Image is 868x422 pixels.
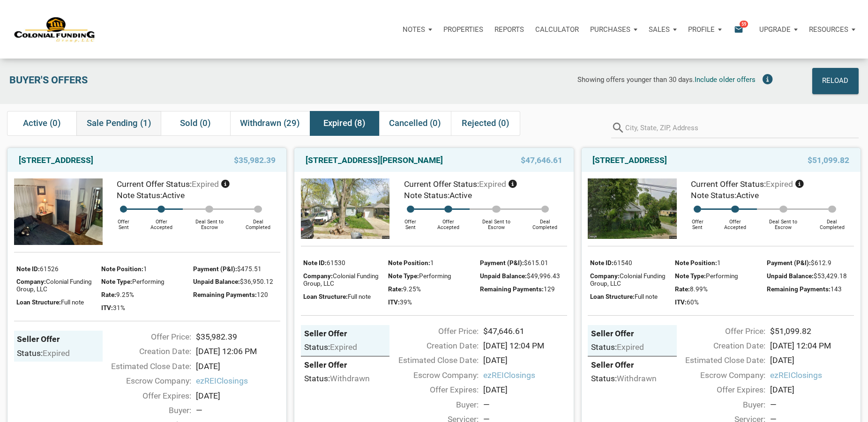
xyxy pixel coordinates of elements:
[404,179,479,189] span: Current Offer Status:
[672,384,765,396] div: Offer Expires:
[327,259,345,267] span: 61530
[810,213,854,231] div: Deal Completed
[811,259,831,267] span: $612.9
[831,285,842,293] span: 143
[643,15,682,44] a: Sales
[98,404,191,416] div: Buyer:
[675,298,687,306] span: ITV:
[101,291,116,298] span: Rate:
[727,15,754,44] button: email59
[14,178,103,245] img: 575562
[695,75,756,84] span: Include older offers
[706,272,738,280] span: Performing
[397,15,438,44] a: Notes
[330,342,357,352] span: expired
[116,291,134,298] span: 9.25%
[234,155,276,166] span: $35,982.39
[193,265,237,273] span: Payment (P&I):
[101,304,113,311] span: ITV:
[117,179,192,189] span: Current Offer Status:
[767,272,814,280] span: Unpaid Balance:
[98,390,191,402] div: Offer Expires:
[98,375,191,387] div: Escrow Company:
[191,390,284,402] div: [DATE]
[323,118,366,129] span: Expired (8)
[183,213,236,231] div: Deal Sent to Escrow
[767,285,831,293] span: Remaining Payments:
[303,259,327,267] span: Note ID:
[191,331,284,343] div: $35,982.39
[196,404,280,416] div: —
[675,285,690,293] span: Rate:
[438,15,489,44] a: Properties
[688,25,715,34] p: Profile
[14,16,96,43] img: NoteUnlimited
[193,291,257,298] span: Remaining Payments:
[257,291,268,298] span: 120
[98,331,191,343] div: Offer Price:
[98,345,191,357] div: Creation Date:
[330,374,370,383] span: withdrawn
[754,15,803,44] button: Upgrade
[489,15,530,44] button: Reports
[385,369,478,381] div: Escrow Company:
[132,278,165,285] span: Performing
[427,213,470,231] div: Offer Accepted
[592,155,667,166] a: [STREET_ADDRESS]
[483,369,567,381] span: ezREIClosings
[590,272,620,280] span: Company:
[388,272,419,280] span: Note Type:
[304,360,387,370] div: Seller Offer
[524,259,548,267] span: $615.01
[625,117,859,138] input: City, State, ZIP, Address
[98,360,191,372] div: Estimated Close Date:
[649,25,670,34] p: Sales
[687,298,699,306] span: 60%
[584,15,643,44] button: Purchases
[443,25,483,34] p: Properties
[385,384,478,396] div: Offer Expires:
[301,178,389,239] img: 575873
[117,191,162,200] span: Note Status:
[591,328,673,339] div: Seller Offer
[544,285,555,293] span: 129
[101,278,132,285] span: Note Type:
[451,111,520,136] div: Rejected (0)
[672,354,765,366] div: Estimated Close Date:
[419,272,451,280] span: Performing
[87,118,151,129] span: Sale Pending (1)
[765,354,859,366] div: [DATE]
[590,259,614,267] span: Note ID:
[535,25,579,34] p: Calculator
[590,25,630,34] p: Purchases
[403,285,421,293] span: 9.25%
[191,360,284,372] div: [DATE]
[17,334,99,345] div: Seller Offer
[161,111,230,136] div: Sold (0)
[672,325,765,337] div: Offer Price:
[193,278,240,285] span: Unpaid Balance:
[803,15,861,44] button: Resources
[494,25,524,34] p: Reports
[40,265,59,273] span: 61526
[479,340,572,352] div: [DATE] 12:04 PM
[389,118,441,129] span: Cancelled (0)
[240,278,273,285] span: $36,950.12
[733,24,744,35] i: email
[479,384,572,396] div: [DATE]
[530,15,584,44] a: Calculator
[310,111,379,136] div: Expired (8)
[614,259,632,267] span: 61540
[591,374,617,383] span: Status:
[767,259,811,267] span: Payment (P&I):
[379,111,451,136] div: Cancelled (0)
[617,374,657,383] span: withdrawn
[765,384,859,396] div: [DATE]
[385,399,478,411] div: Buyer:
[809,25,848,34] p: Resources
[61,298,84,306] span: Full note
[348,293,371,300] span: Full note
[449,191,472,200] span: Active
